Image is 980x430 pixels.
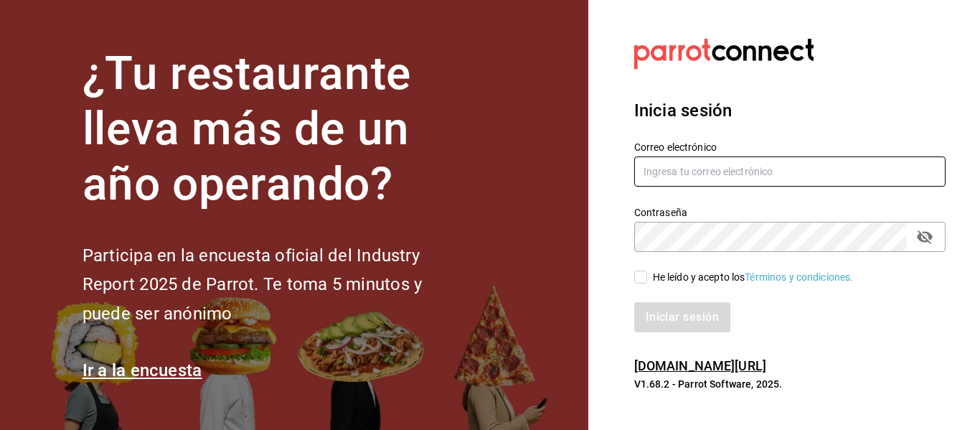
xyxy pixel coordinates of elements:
p: V1.68.2 - Parrot Software, 2025. [634,377,946,391]
input: Ingresa tu correo electrónico [634,156,946,187]
h1: ¿Tu restaurante lleva más de un año operando? [83,47,470,212]
button: passwordField [913,225,937,249]
label: Contraseña [634,207,946,218]
h3: Inicia sesión [634,98,946,123]
a: Ir a la encuesta [83,360,202,380]
label: Correo electrónico [634,142,946,152]
h2: Participa en la encuesta oficial del Industry Report 2025 de Parrot. Te toma 5 minutos y puede se... [83,241,470,329]
div: He leído y acepto los [653,270,854,285]
a: Términos y condiciones. [745,271,853,283]
a: [DOMAIN_NAME][URL] [634,358,766,373]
